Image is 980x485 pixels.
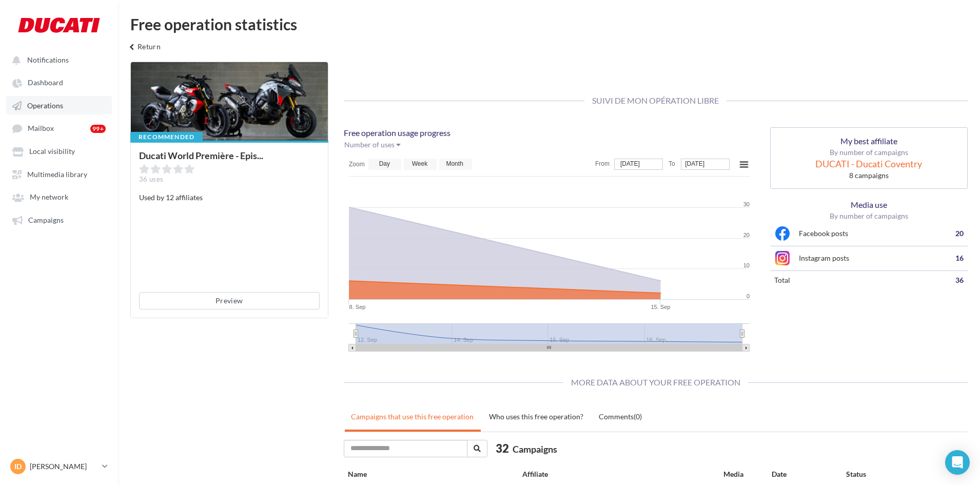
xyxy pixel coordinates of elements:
tspan: 0 [746,293,749,299]
text: Day [379,160,389,167]
span: 32 [496,440,509,456]
div: DUCATI - Ducati Coventry [778,158,960,171]
uib-tab-heading: Campaigns that use this free operation [351,412,474,421]
a: My network [6,187,112,206]
div: Free operation statistics [130,16,968,32]
span: Mailbox [28,124,54,133]
text: From [595,160,610,167]
span: 36 uses [139,175,163,183]
a: Mailbox 99+ [6,119,112,138]
span: Notifications [27,55,69,64]
p: By number of campaigns [778,147,960,158]
tspan: 30 [743,201,749,207]
span: Campaigns [28,216,64,224]
button: Number of uses [344,139,407,153]
div: Ducati World Première - Epis [139,151,285,160]
a: Operations [6,96,112,114]
text: Zoom [349,161,365,168]
span: ... [257,150,263,161]
i: keyboard_arrow_left [126,42,138,52]
td: 16 [930,246,968,270]
p: [PERSON_NAME] [30,461,98,472]
button: Notifications [6,50,108,69]
span: ID [14,461,22,472]
button: Return [122,40,165,61]
p: My best affiliate [778,135,960,147]
a: Multimedia library [6,165,112,183]
text: To [669,160,675,167]
a: Who uses this free operation? [483,404,590,430]
tspan: 20 [743,232,749,238]
p: Used by 12 affiliates [139,192,320,203]
a: Comments(0) [593,404,648,430]
text: Month [446,160,463,167]
td: Facebook posts [795,221,930,246]
a: Campaigns [6,210,112,229]
a: Local visibility [6,142,112,160]
text: Week [411,160,427,167]
span: More data about your free operation [563,377,748,387]
span: Number of uses [344,140,395,149]
a: Campaigns that use this free operation [345,404,480,430]
span: Dashboard [28,79,63,87]
td: Instagram posts [795,246,930,270]
div: Open Intercom Messenger [945,450,970,475]
td: 36 [930,270,968,289]
p: Free operation usage progress [344,127,755,139]
tspan: 15. Sep [651,304,670,310]
span: (0) [634,412,642,421]
span: Operations [27,101,63,110]
a: Dashboard [6,73,112,91]
uib-tab-heading: Comments [599,412,642,421]
uib-tab-heading: Who uses this free operation? [489,412,583,421]
td: total [770,270,930,289]
td: 20 [930,221,968,246]
span: Suivi de mon opération libre [584,95,727,105]
span: Local visibility [29,147,75,156]
span: My network [30,193,68,202]
span: Campaigns [513,443,557,455]
span: Multimedia library [27,170,87,179]
button: Preview [139,292,320,309]
tspan: [DATE] [620,160,639,167]
p: Media use [770,199,968,211]
div: 99+ [90,125,106,133]
tspan: 8. Sep [349,304,365,310]
p: By number of campaigns [770,211,968,221]
div: 8 campaigns [778,170,960,181]
tspan: [DATE] [685,160,704,167]
a: ID [PERSON_NAME] [8,457,110,476]
div: Recommended [130,132,203,141]
tspan: 10 [743,262,749,268]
